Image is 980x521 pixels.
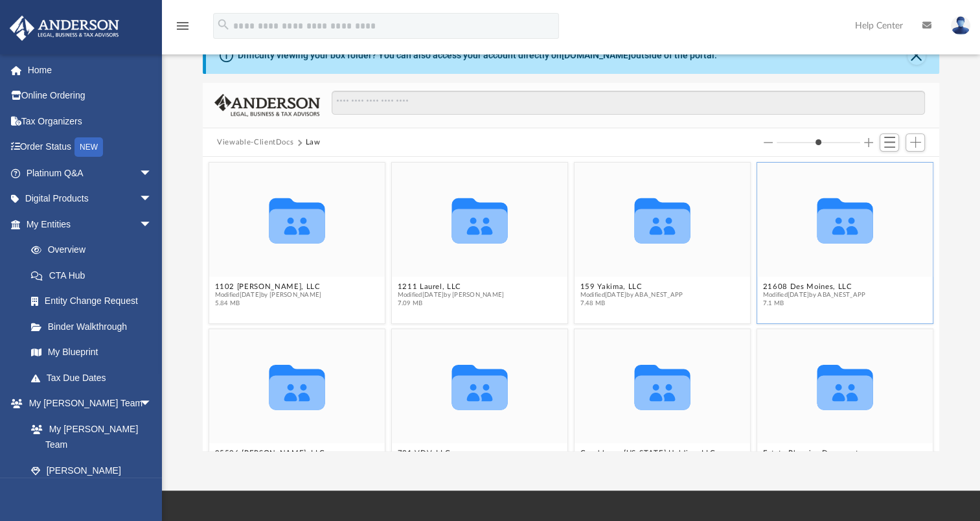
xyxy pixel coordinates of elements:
i: search [216,17,231,32]
button: Close [907,47,926,65]
span: 7.1 MB [763,299,866,308]
a: Tax Organizers [9,108,172,134]
span: arrow_drop_down [139,160,165,187]
a: Entity Change Request [18,288,172,314]
button: Casablanca [US_STATE] Holding, LLC [580,449,716,457]
input: Search files and folders [332,91,925,115]
button: Switch to List View [880,133,899,152]
input: Column size [777,138,860,147]
a: Digital Productsarrow_drop_down [9,186,172,212]
a: menu [175,25,190,34]
a: Online Ordering [9,83,172,109]
button: Viewable-ClientDocs [217,137,293,148]
button: Estate Planning Documents [763,449,870,457]
button: 731 VDV, LLC [398,449,505,457]
button: 25506 [PERSON_NAME], LLC [215,449,326,457]
button: 1211 Laurel, LLC [398,283,505,291]
button: 1102 [PERSON_NAME], LLC [215,283,322,291]
a: Tax Due Dates [18,365,172,391]
a: My [PERSON_NAME] Teamarrow_drop_down [9,391,165,417]
a: My Entitiesarrow_drop_down [9,211,172,237]
a: [DOMAIN_NAME] [562,50,631,60]
i: menu [175,18,190,34]
button: Law [306,137,321,148]
div: NEW [74,137,103,157]
span: Modified [DATE] by ABA_NEST_APP [580,291,683,299]
button: Decrease column size [764,138,773,147]
img: User Pic [951,16,970,35]
button: 159 Yakima, LLC [580,283,683,291]
span: Modified [DATE] by [PERSON_NAME] [398,291,505,299]
img: Anderson Advisors Platinum Portal [6,16,123,41]
span: arrow_drop_down [139,186,165,213]
span: arrow_drop_down [139,391,165,417]
a: My [PERSON_NAME] Team [18,416,159,457]
a: Order StatusNEW [9,134,172,161]
span: Modified [DATE] by ABA_NEST_APP [763,291,866,299]
a: [PERSON_NAME] System [18,457,165,499]
button: Increase column size [864,138,873,147]
a: Binder Walkthrough [18,314,172,340]
a: Home [9,57,172,83]
div: Difficulty viewing your box folder? You can also access your account directly on outside of the p... [238,49,717,62]
div: grid [203,157,939,451]
span: Modified [DATE] by [PERSON_NAME] [215,291,322,299]
a: Platinum Q&Aarrow_drop_down [9,160,172,186]
a: CTA Hub [18,262,172,288]
span: 5.84 MB [215,299,322,308]
span: arrow_drop_down [139,211,165,238]
button: Add [906,133,925,152]
a: Overview [18,237,172,263]
button: 21608 Des Moines, LLC [763,283,866,291]
a: My Blueprint [18,340,165,365]
span: 7.48 MB [580,299,683,308]
span: 7.09 MB [398,299,505,308]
